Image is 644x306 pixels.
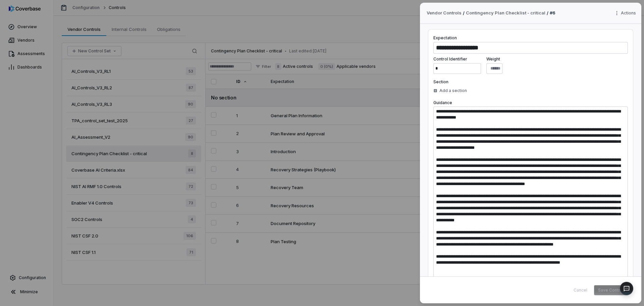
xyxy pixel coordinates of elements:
label: Expectation [433,35,457,40]
div: Add a section [433,88,467,93]
label: Control Identifier [433,56,481,62]
p: / [463,10,465,16]
span: Vendor Controls [427,10,462,16]
p: / [547,10,548,16]
label: Guidance [433,100,452,105]
a: Contingency Plan Checklist - critical [466,10,545,16]
button: More actions [612,8,640,18]
label: Section [433,79,628,85]
button: Add a section [431,85,469,97]
label: Weight [486,56,502,62]
span: # 6 [550,10,555,15]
